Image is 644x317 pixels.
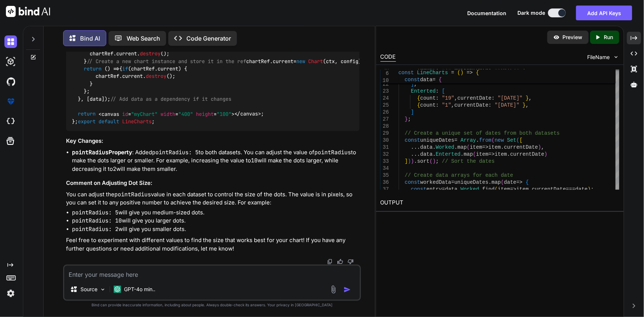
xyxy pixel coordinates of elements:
div: 24 [380,95,389,102]
img: GPT-4o mini [114,286,121,293]
div: 27 [380,116,389,123]
span: { [476,70,479,76]
span: : [492,95,495,101]
code: pointRadius [72,149,109,156]
span: data [420,144,433,150]
div: 33 [380,158,389,165]
div: 22 [380,81,389,88]
span: . [507,151,510,157]
span: date [575,186,588,192]
span: Worked [461,186,479,192]
code: pointRadius: 5 [152,149,199,156]
span: ( [492,137,495,143]
span: . [476,137,479,143]
span: count [420,95,436,101]
span: ( [501,179,504,185]
span: : [436,102,439,108]
span: . [454,144,457,150]
span: new [296,58,305,65]
span: . [501,144,504,150]
span: new [495,137,504,143]
span: default [99,118,119,125]
span: const [404,179,420,185]
span: Set [507,137,516,143]
span: ) [588,186,590,192]
span: . [457,186,460,192]
span: item [516,186,529,192]
span: "100" [217,111,231,117]
span: === [566,186,575,192]
h3: Comment on Adjusting Dot Size: [66,179,360,187]
span: => [482,144,489,150]
strong: Property [72,149,132,156]
span: "19" [442,95,454,101]
span: } [526,95,528,101]
span: , [529,95,532,101]
span: Array [461,137,476,143]
span: , [526,102,528,108]
span: height [196,111,214,117]
img: chevron down [613,54,619,60]
span: "1" [442,102,451,108]
span: date [504,179,516,185]
img: cloudideIcon [4,115,17,128]
span: ( [516,137,519,143]
span: => [467,70,473,76]
code: pointRadius [114,191,151,198]
span: : [436,88,439,94]
span: ( [473,151,476,157]
span: . [529,186,532,192]
img: attachment [329,285,338,294]
span: uniqueDates [454,179,488,185]
span: if [122,65,128,72]
div: CODE [380,53,396,62]
span: return [78,111,96,117]
span: { [526,179,528,185]
div: 36 [380,179,389,186]
span: data [420,77,433,83]
span: export [78,118,96,125]
span: . [433,151,435,157]
span: const [399,70,414,76]
span: canvas [101,111,119,117]
p: Bind AI [80,34,100,43]
span: "myChart" [131,111,158,117]
span: "[DATE]" [498,95,523,101]
code: pointRadius: 5 [72,209,118,216]
span: "400" [178,111,193,117]
span: current [273,58,293,65]
div: 25 [380,102,389,109]
span: // Sort the dates [442,158,495,164]
button: Add API Keys [576,6,632,20]
span: = [433,77,435,83]
span: { [417,102,420,108]
span: // Create data arrays for each date [404,172,513,178]
img: copy [327,259,333,265]
span: ) [461,70,464,76]
code: 2 [113,165,116,173]
p: Feel free to experiment with different values to find the size that works best for your chart! If... [66,236,360,253]
div: 23 [380,88,389,95]
span: destroy [140,51,161,57]
span: [ [519,137,522,143]
span: 6 [380,70,389,77]
span: FileName [588,54,610,61]
span: ( [457,70,460,76]
li: will give you smaller dots. [72,225,360,234]
span: } [404,116,407,122]
span: = [451,70,454,76]
span: Enterted [411,88,435,94]
span: Dark mode [517,9,545,17]
span: ( [467,144,470,150]
span: map [464,151,473,157]
span: canvas [240,111,258,117]
li: will give you medium-sized dots. [72,209,360,217]
span: data [420,151,433,157]
div: 37 [380,186,389,193]
span: ) [411,158,414,164]
img: settings [4,287,17,300]
span: : [436,95,439,101]
p: Source [80,286,97,293]
span: currentDate [532,186,566,192]
span: current [116,51,137,57]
